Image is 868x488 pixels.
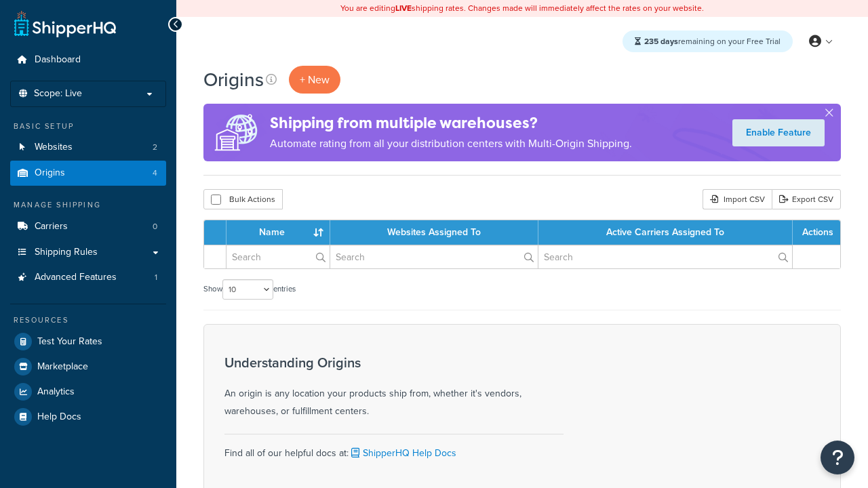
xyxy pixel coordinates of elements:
[732,119,825,146] a: Enable Feature
[35,221,68,232] span: Carriers
[35,247,98,258] span: Shipping Rules
[222,279,273,300] select: Showentries
[644,35,678,47] strong: 235 days
[395,2,412,14] b: LIVE
[10,214,166,239] a: Carriers 0
[37,411,81,423] span: Help Docs
[203,66,264,93] h1: Origins
[10,121,166,132] div: Basic Setup
[37,336,102,348] span: Test Your Rates
[10,380,166,404] a: Analytics
[623,30,793,52] div: remaining on your Free Trial
[10,47,166,73] a: Dashboard
[349,446,456,460] a: ShipperHQ Help Docs
[10,265,166,290] li: Advanced Features
[37,386,75,398] span: Analytics
[155,272,157,283] span: 1
[10,135,166,160] li: Websites
[153,221,157,232] span: 0
[10,314,166,326] div: Resources
[35,142,73,153] span: Websites
[34,88,82,100] span: Scope: Live
[10,240,166,265] a: Shipping Rules
[153,167,157,179] span: 4
[224,355,564,370] h3: Understanding Origins
[538,245,792,268] input: Search
[14,10,116,37] a: ShipperHQ Home
[300,72,330,87] span: + New
[35,54,81,66] span: Dashboard
[772,189,841,209] a: Export CSV
[10,161,166,186] li: Origins
[270,112,632,134] h4: Shipping from multiple warehouses?
[289,66,340,94] a: + New
[203,189,283,209] button: Bulk Actions
[37,361,88,373] span: Marketplace
[153,142,157,153] span: 2
[10,265,166,290] a: Advanced Features 1
[10,329,166,354] a: Test Your Rates
[10,161,166,186] a: Origins 4
[203,279,296,300] label: Show entries
[330,245,538,268] input: Search
[10,199,166,211] div: Manage Shipping
[35,272,117,283] span: Advanced Features
[224,355,564,420] div: An origin is any location your products ship from, whether it's vendors, warehouses, or fulfillme...
[226,220,330,245] th: Name
[538,220,793,245] th: Active Carriers Assigned To
[203,104,270,161] img: ad-origins-multi-dfa493678c5a35abed25fd24b4b8a3fa3505936ce257c16c00bdefe2f3200be3.png
[35,167,65,179] span: Origins
[703,189,772,209] div: Import CSV
[224,434,564,462] div: Find all of our helpful docs at:
[270,134,632,153] p: Automate rating from all your distribution centers with Multi-Origin Shipping.
[793,220,840,245] th: Actions
[10,405,166,429] a: Help Docs
[10,214,166,239] li: Carriers
[226,245,330,268] input: Search
[821,441,854,474] button: Open Resource Center
[10,354,166,379] a: Marketplace
[330,220,538,245] th: Websites Assigned To
[10,135,166,160] a: Websites 2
